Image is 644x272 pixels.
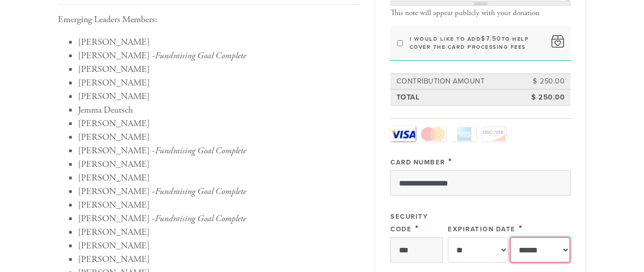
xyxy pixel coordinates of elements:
em: Fundraising Goal Complete [155,145,246,156]
td: $ 250.00 [521,74,566,88]
div: This note will appear publicly with your donation [390,9,571,18]
label: Expiration Date [448,225,516,233]
li: [PERSON_NAME] [78,117,360,130]
li: [PERSON_NAME] [78,130,360,144]
td: Contribution Amount [395,74,521,88]
label: Security Code [390,213,428,233]
span: This field is required. [415,223,419,234]
li: [PERSON_NAME] [78,76,360,89]
a: MasterCard [421,126,446,141]
li: [PERSON_NAME] [78,239,360,252]
em: Fundraising Goal Complete [155,186,246,197]
a: Amex [451,126,476,141]
span: This field is required. [448,156,452,167]
p: Emerging Leaders Members: [58,13,360,27]
select: Expiration Date year [510,237,571,262]
span: 7.50 [486,35,502,43]
em: Fundraising Goal Complete [155,213,246,224]
li: [PERSON_NAME] - [78,144,360,157]
li: Jemma Deutsch [78,103,360,117]
select: Expiration Date month [448,237,508,262]
a: Visa [390,126,416,141]
li: [PERSON_NAME] - [78,185,360,198]
li: [PERSON_NAME] [78,35,360,49]
li: [PERSON_NAME] - [78,49,360,62]
li: [PERSON_NAME] [78,62,360,76]
li: [PERSON_NAME] [78,198,360,212]
td: Total [395,90,521,105]
li: [PERSON_NAME] [78,225,360,239]
span: $ [481,35,486,43]
em: Fundraising Goal Complete [155,50,246,61]
li: [PERSON_NAME] [78,157,360,171]
a: Discover [481,126,506,141]
span: This field is required. [519,223,523,234]
li: [PERSON_NAME] [78,252,360,266]
label: Card Number [390,158,445,166]
li: [PERSON_NAME] - [78,212,360,225]
li: [PERSON_NAME] [78,89,360,103]
li: [PERSON_NAME] [78,171,360,185]
td: $ 250.00 [521,90,566,105]
label: I would like to add to help cover the card processing fees [410,35,545,50]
